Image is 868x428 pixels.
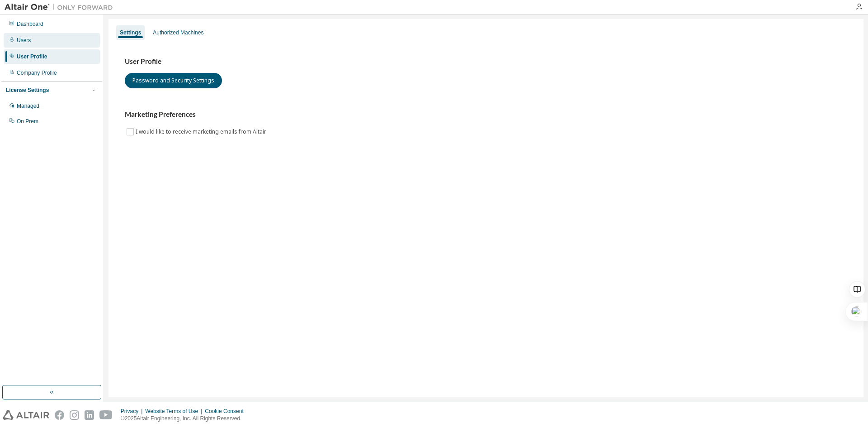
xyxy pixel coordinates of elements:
img: facebook.svg [55,410,64,420]
div: Cookie Consent [205,408,249,415]
div: On Prem [17,118,38,125]
div: User Profile [17,53,47,60]
div: Managed [17,102,39,110]
h3: Marketing Preferences [125,110,847,119]
img: linkedin.svg [85,410,94,420]
h3: User Profile [125,57,847,66]
label: I would like to receive marketing emails from Altair [136,126,268,137]
img: youtube.svg [99,410,113,420]
p: © 2025 Altair Engineering, Inc. All Rights Reserved. [121,415,249,423]
button: Password and Security Settings [125,73,222,88]
div: License Settings [6,87,49,94]
div: Dashboard [17,20,43,28]
img: altair_logo.svg [3,410,49,420]
div: Website Terms of Use [145,408,205,415]
div: Users [17,37,31,44]
img: instagram.svg [70,410,79,420]
div: Authorized Machines [153,29,203,36]
div: Settings [120,29,141,36]
img: Altair One [5,3,118,12]
div: Privacy [121,408,145,415]
div: Company Profile [17,69,57,77]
